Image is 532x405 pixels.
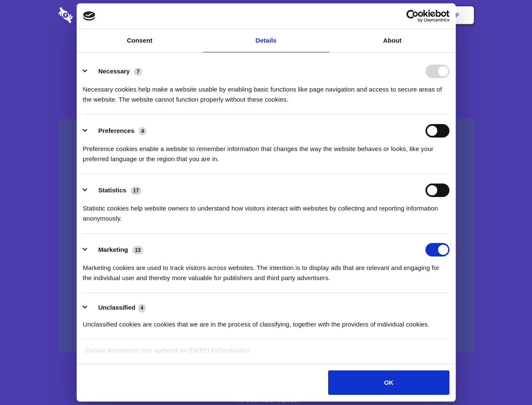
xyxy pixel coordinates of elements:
a: Details [203,29,329,52]
div: Preference cookies enable a website to remember information that changes the way the website beha... [83,138,449,164]
button: Unclassified (4) [83,302,151,313]
div: Necessary cookies help make a website usable by enabling basic functions like page navigation and... [83,78,449,105]
span: 13 [132,246,143,254]
a: Pricing [247,2,284,28]
a: Wistia video thumbnail [59,119,474,353]
a: Login [382,2,419,28]
img: logo-wordmark-white-trans-d4663122ce5f474addd5e946df7df03e33cb6a1c49d2221995e7729f52c070b2.svg [59,7,131,23]
span: 17 [131,186,142,195]
button: Marketing (13) [83,243,149,256]
a: Usercentrics Cookiebot - opens in a new window [376,10,449,22]
button: Necessary (7) [83,65,147,78]
a: Cookiebot [218,347,250,354]
label: Preferences [98,127,134,134]
label: Necessary [98,67,130,75]
iframe: Drift Widget Chat Controller [490,363,522,395]
button: OK [328,370,449,395]
span: 4 [139,127,147,135]
img: logo [83,11,96,21]
button: Statistics (17) [83,184,147,197]
h4: Auto-redaction of sensitive data, encrypted data sharing and self-destructing private chats. Shar... [59,77,474,105]
button: Preferences (4) [83,124,152,138]
div: Unclassified cookies are cookies that we are in the process of classifying, together with the pro... [83,313,449,329]
div: Statistic cookies help website owners to understand how visitors interact with websites by collec... [83,197,449,224]
span: 7 [134,67,142,76]
div: Marketing cookies are used to track visitors across websites. The intention is to display ads tha... [83,256,449,283]
span: 4 [138,304,146,312]
div: Cookie declaration last updated on [DATE] by [79,346,453,362]
label: Statistics [98,186,126,194]
label: Marketing [98,246,128,253]
h1: Eliminate Slack Data Loss. [59,38,474,68]
a: Consent [77,29,203,52]
a: About [329,29,456,52]
a: Contact [342,2,380,28]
